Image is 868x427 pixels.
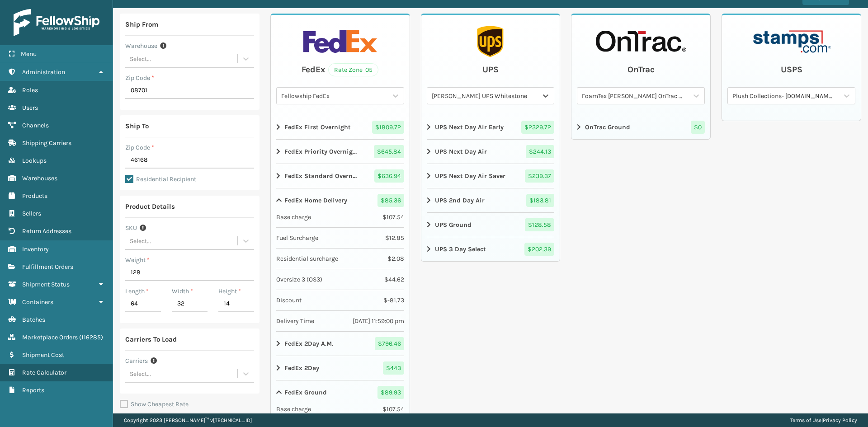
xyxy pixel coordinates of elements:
[374,169,404,183] span: $ 636.94
[383,296,404,305] span: $ -81.73
[21,50,37,58] span: Menu
[365,65,373,75] span: 05
[22,104,38,112] span: Users
[125,255,150,265] label: Weight
[130,236,151,246] div: Select...
[125,143,154,152] label: Zip Code
[781,63,802,76] div: USPS
[125,223,137,233] label: SKU
[435,147,487,156] strong: UPS Next Day Air
[284,388,327,397] strong: FedEx Ground
[377,194,404,207] span: $ 85.36
[22,210,41,217] span: Sellers
[384,275,404,284] span: $ 44.62
[276,296,302,305] span: Discount
[284,196,347,205] strong: FedEx Home Delivery
[22,122,49,129] span: Channels
[22,139,71,147] span: Shipping Carriers
[276,212,311,222] span: Base charge
[22,245,49,253] span: Inventory
[435,196,485,205] strong: UPS 2nd Day Air
[125,73,154,83] label: Zip Code
[130,54,151,64] div: Select...
[22,281,70,288] span: Shipment Status
[385,233,404,243] span: $ 12.85
[125,201,175,212] div: Product Details
[284,171,358,181] strong: FedEx Standard Overnight
[125,334,177,345] div: Carriers To Load
[124,413,252,427] p: Copyright 2023 [PERSON_NAME]™ v [TECHNICAL_ID]
[302,63,325,76] div: FedEx
[22,386,44,394] span: Reports
[14,9,99,36] img: logo
[525,169,554,183] span: $ 239.37
[22,316,45,324] span: Batches
[377,386,404,399] span: $ 89.93
[790,417,821,423] a: Terms of Use
[22,333,78,341] span: Marketplace Orders
[284,147,358,156] strong: FedEx Priority Overnight
[125,175,196,183] label: Residential Recipient
[435,171,505,181] strong: UPS Next Day Air Saver
[22,68,65,76] span: Administration
[432,91,539,101] div: [PERSON_NAME] UPS Whitestone
[525,218,554,231] span: $ 128.58
[435,244,486,254] strong: UPS 3 Day Select
[823,417,857,423] a: Privacy Policy
[276,254,338,263] span: Residential surcharge
[524,243,554,256] span: $ 202.39
[22,157,47,164] span: Lookups
[284,122,351,132] strong: FedEx First Overnight
[22,227,71,235] span: Return Addresses
[521,121,554,134] span: $ 2329.72
[79,333,103,341] span: ( 116285 )
[334,65,363,75] span: Rate Zone
[281,91,388,101] div: Fellowship FedEx
[284,339,333,348] strong: FedEx 2Day A.M.
[125,41,157,51] label: Warehouse
[218,286,241,296] label: Height
[22,351,64,359] span: Shipment Cost
[383,361,404,375] span: $ 443
[130,369,151,379] div: Select...
[526,194,554,207] span: $ 183.81
[284,363,319,373] strong: FedEx 2Day
[627,63,655,76] div: OnTrac
[120,400,189,408] label: Show Cheapest Rate
[732,91,840,101] div: Plush Collections- [DOMAIN_NAME]
[22,263,73,271] span: Fulfillment Orders
[790,413,857,427] div: |
[276,316,314,326] span: Delivery Time
[125,356,148,366] label: Carriers
[691,121,705,134] span: $ 0
[374,145,404,158] span: $ 645.84
[353,316,404,326] span: [DATE] 11:59:00 pm
[482,63,499,76] div: UPS
[276,233,318,243] span: Fuel Surcharge
[125,121,149,131] div: Ship To
[372,121,404,134] span: $ 1809.72
[22,86,38,94] span: Roles
[125,19,158,30] div: Ship From
[22,369,66,376] span: Rate Calculator
[585,122,630,132] strong: OnTrac Ground
[22,192,47,200] span: Products
[526,145,554,158] span: $ 244.13
[382,404,404,414] span: $ 107.54
[276,275,322,284] span: Oversize 3 (OS3)
[125,286,149,296] label: Length
[582,91,689,101] div: FoamTex [PERSON_NAME] OnTrac East
[22,298,53,306] span: Containers
[375,337,404,350] span: $ 796.46
[382,212,404,222] span: $ 107.54
[435,220,472,230] strong: UPS Ground
[22,174,57,182] span: Warehouses
[172,286,193,296] label: Width
[387,254,404,263] span: $ 2.08
[276,404,311,414] span: Base charge
[435,122,504,132] strong: UPS Next Day Air Early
